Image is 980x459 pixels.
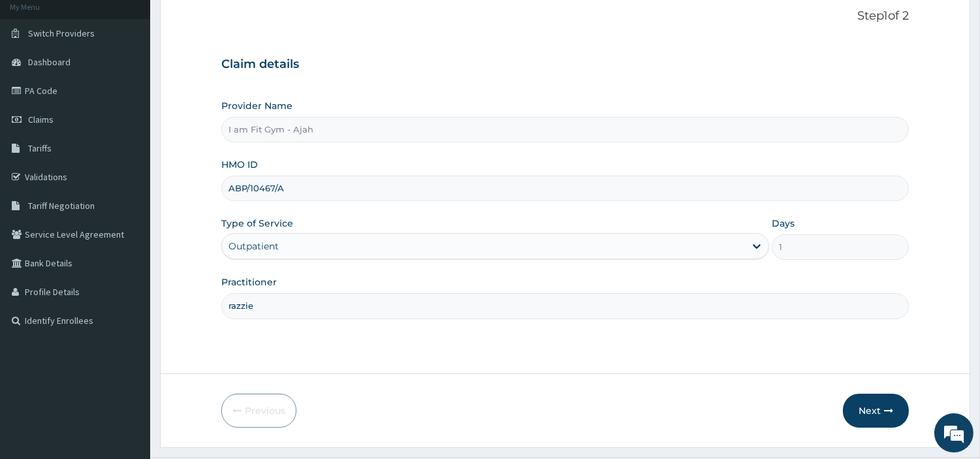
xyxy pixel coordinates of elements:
div: Minimize live chat window [214,7,245,38]
button: Previous [221,394,296,428]
input: Enter Name [221,293,909,319]
img: d_794563401_company_1708531726252_794563401 [24,65,53,98]
span: We're online! [76,143,180,275]
label: Type of Service [221,217,293,230]
div: Chat with us now [68,73,219,90]
label: Practitioner [221,276,277,289]
h3: Claim details [221,57,909,72]
input: Enter HMO ID [221,176,909,201]
p: Step 1 of 2 [221,9,909,24]
label: HMO ID [221,158,258,171]
label: Provider Name [221,99,292,112]
button: Next [843,394,909,428]
label: Days [772,217,795,230]
span: Claims [28,114,54,125]
span: Tariffs [28,142,52,154]
span: Tariff Negotiation [28,200,95,212]
span: Switch Providers [28,27,95,39]
span: Dashboard [28,56,71,68]
textarea: Type your message and hit 'Enter' [7,314,249,360]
